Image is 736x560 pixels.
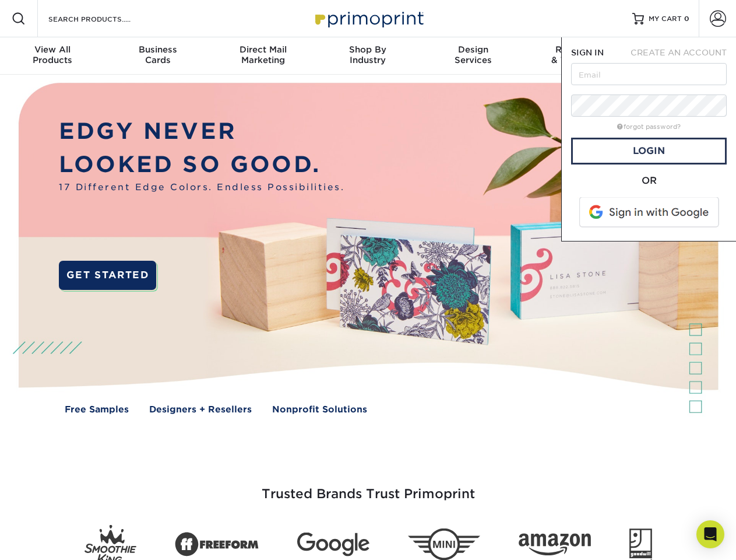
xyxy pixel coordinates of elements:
img: Primoprint [310,6,427,31]
a: Free Samples [65,403,129,416]
span: Direct Mail [210,44,315,55]
img: Goodwill [629,528,652,560]
div: Open Intercom Messenger [696,520,724,548]
span: Design [421,44,526,55]
div: OR [571,174,727,188]
input: SEARCH PRODUCTS..... [47,12,161,26]
a: Direct MailMarketing [210,37,315,75]
a: DesignServices [421,37,526,75]
span: MY CART [649,14,682,24]
input: Email [571,63,727,85]
div: Cards [105,44,210,65]
span: SIGN IN [571,48,604,57]
div: Services [421,44,526,65]
div: Industry [315,44,420,65]
div: & Templates [526,44,631,65]
a: Resources& Templates [526,37,631,75]
p: EDGY NEVER [59,115,344,148]
span: 17 Different Edge Colors. Endless Possibilities. [59,181,344,194]
img: Amazon [519,534,591,556]
a: Login [571,138,727,164]
div: Marketing [210,44,315,65]
a: BusinessCards [105,37,210,75]
span: 0 [684,15,689,23]
a: GET STARTED [59,261,156,290]
a: forgot password? [617,123,681,131]
span: Business [105,44,210,55]
span: CREATE AN ACCOUNT [631,48,727,57]
a: Designers + Resellers [149,403,252,416]
a: Shop ByIndustry [315,37,420,75]
span: Shop By [315,44,420,55]
h3: Trusted Brands Trust Primoprint [27,459,709,516]
p: LOOKED SO GOOD. [59,148,344,181]
span: Resources [526,44,631,55]
img: Google [297,533,369,556]
a: Nonprofit Solutions [272,403,367,416]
